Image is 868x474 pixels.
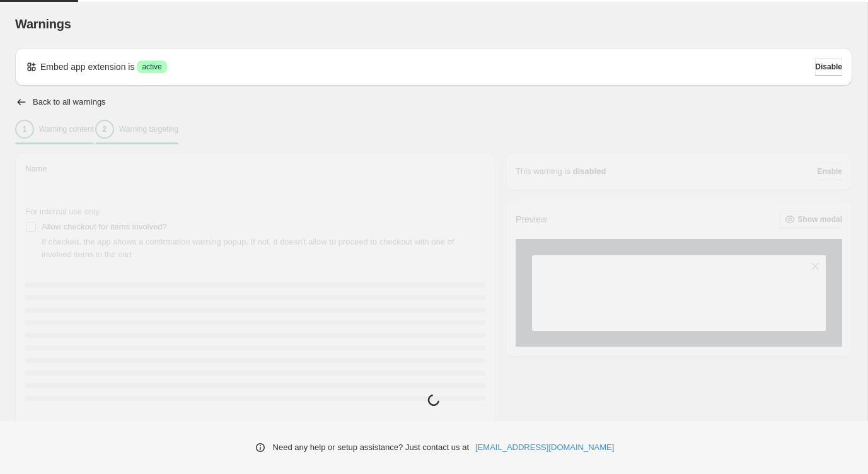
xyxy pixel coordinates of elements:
[475,441,614,454] a: [EMAIL_ADDRESS][DOMAIN_NAME]
[15,17,71,31] span: Warnings
[815,58,842,76] button: Disable
[33,97,106,107] h2: Back to all warnings
[142,62,161,72] span: active
[40,61,134,73] p: Embed app extension is
[815,62,842,72] span: Disable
